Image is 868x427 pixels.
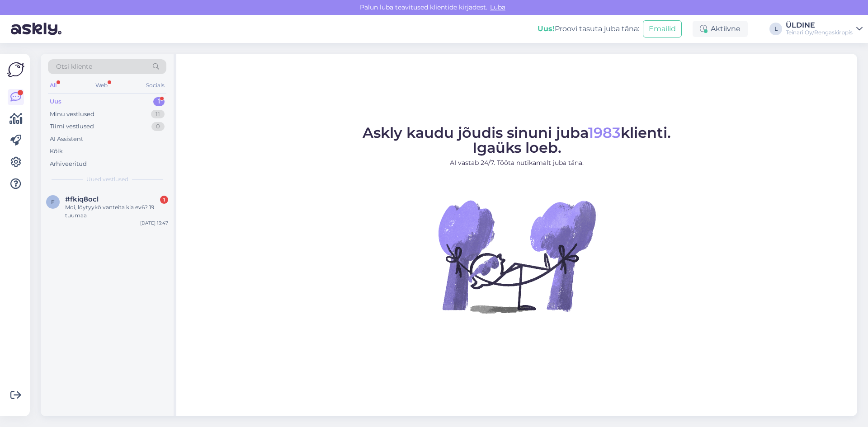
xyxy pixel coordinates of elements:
[435,175,598,338] img: No Chat active
[160,196,168,204] div: 1
[786,22,863,36] a: ÜLDINETeinari Oy/Rengaskirppis
[693,21,748,37] div: Aktiivne
[151,110,165,119] div: 11
[50,160,87,169] div: Arhiveeritud
[144,80,166,91] div: Socials
[151,122,165,131] div: 0
[56,62,92,71] span: Otsi kliente
[50,110,94,119] div: Minu vestlused
[7,61,24,78] img: Askly Logo
[487,3,508,11] span: Luba
[65,203,168,220] div: Moi, löytyykö vanteita kia ev6? 19 tuumaa
[643,20,682,38] button: Emailid
[538,23,639,34] div: Proovi tasuta juba täna:
[363,124,671,156] span: Askly kaudu jõudis sinuni juba klienti. Igaüks loeb.
[769,23,782,35] div: L
[50,97,61,106] div: Uus
[50,135,83,144] div: AI Assistent
[50,147,63,156] div: Kõik
[786,29,853,36] div: Teinari Oy/Rengaskirppis
[588,124,621,141] span: 1983
[94,80,109,91] div: Web
[51,198,55,205] span: f
[786,22,853,29] div: ÜLDINE
[48,80,58,91] div: All
[86,175,128,183] span: Uued vestlused
[65,195,99,203] span: #fkiq8ocl
[363,158,671,168] p: AI vastab 24/7. Tööta nutikamalt juba täna.
[153,97,165,106] div: 1
[140,220,168,226] div: [DATE] 13:47
[538,24,555,33] b: Uus!
[50,122,94,131] div: Tiimi vestlused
